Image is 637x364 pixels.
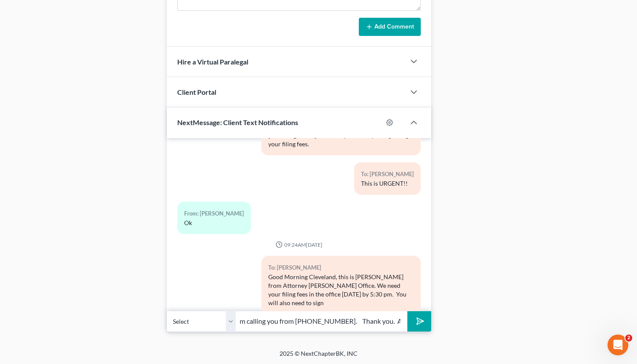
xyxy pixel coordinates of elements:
[268,273,414,307] div: Good Morning Cleveland, this is [PERSON_NAME] from Attorney [PERSON_NAME] Office. We need your fi...
[268,263,414,273] div: To: [PERSON_NAME]
[177,58,248,66] span: Hire a Virtual Paralegal
[184,209,244,219] div: From: [PERSON_NAME]
[608,335,628,355] iframe: Intercom live chat
[177,118,298,126] span: NextMessage: Client Text Notifications
[359,18,421,36] button: Add Comment
[184,219,244,227] div: Ok
[361,169,414,179] div: To: [PERSON_NAME]
[236,311,408,332] input: Say something...
[177,241,421,248] div: 09:24AM[DATE]
[177,88,216,96] span: Client Portal
[361,179,414,188] div: This is URGENT!!
[625,335,632,341] span: 2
